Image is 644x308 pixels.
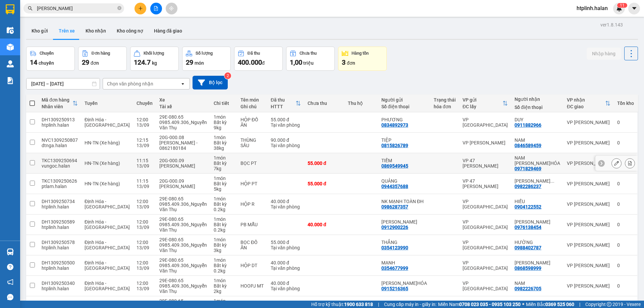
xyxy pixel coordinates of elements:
[193,76,228,89] button: Bộ lọc
[522,303,524,306] span: ⚪️
[149,23,187,39] button: Hàng đã giao
[26,78,100,89] input: Select a date range.
[214,289,234,294] div: 2 kg
[214,248,234,253] div: 3 kg
[85,117,130,128] span: Định Hóa - [GEOGRAPHIC_DATA]
[617,222,634,227] div: 0
[617,101,634,106] div: Tồn kho
[42,260,78,265] div: DH1309250500
[159,298,207,304] div: 29E-080.65
[381,281,427,286] div: HÀO Đ.HÓA
[42,286,78,291] div: htplinh.halan
[240,117,264,128] div: HỘP ĐỒ ĂN
[381,163,408,169] div: 0869549945
[214,101,234,106] div: Chi tiết
[271,122,301,128] div: Tại văn phòng
[381,225,408,230] div: 0912900226
[214,140,234,145] div: Bất kỳ
[196,51,213,56] div: Số lượng
[214,166,234,171] div: 7 kg
[617,263,634,268] div: 0
[137,281,153,286] div: 12:00
[381,286,408,291] div: 0915216365
[381,245,408,250] div: 0354123990
[7,44,14,51] img: warehouse-icon
[248,51,260,56] div: Đã thu
[567,181,610,186] div: VP [PERSON_NAME]
[262,60,265,66] span: đ
[381,219,427,225] div: PK MINH NGỌC
[7,279,13,285] span: notification
[53,23,80,39] button: Trên xe
[628,3,640,14] button: caret-down
[214,176,234,181] div: 1 món
[159,283,207,294] div: 0985.409.306_Nguyễn Văn Thụ
[42,143,78,148] div: dtnga.halan
[214,242,234,248] div: Bất kỳ
[186,58,193,66] span: 29
[463,140,508,145] div: VP [PERSON_NAME]
[214,155,234,161] div: 1 món
[92,51,110,56] div: Đơn hàng
[42,219,78,225] div: DH1309250589
[378,301,379,308] span: |
[82,58,89,66] span: 29
[459,95,511,112] th: Toggle SortBy
[42,204,78,209] div: htplinh.halan
[42,137,78,143] div: NVC1309250807
[166,3,177,14] button: aim
[80,23,111,39] button: Kho nhận
[381,158,427,163] div: TIỀM
[271,245,301,250] div: Tại văn phòng
[137,117,153,122] div: 12:00
[579,301,580,308] span: |
[214,263,234,268] div: Bất kỳ
[137,178,153,184] div: 11:15
[600,21,623,28] div: ver 1.8.143
[154,6,158,11] span: file-add
[234,47,283,71] button: Đã thu400.000đ
[571,4,613,12] span: htplinh.halan
[137,122,153,128] div: 13/09
[7,60,14,67] img: warehouse-icon
[159,120,207,130] div: 0985.409.306_Nguyễn Văn Thụ
[42,225,78,230] div: htplinh.halan
[42,158,78,163] div: TKC1309250694
[515,265,541,271] div: 0868598999
[567,242,610,248] div: VP [PERSON_NAME]
[240,181,264,186] div: HỘP PT
[463,260,508,271] div: VP [GEOGRAPHIC_DATA]
[271,199,301,204] div: 40.000 đ
[42,122,78,128] div: htplinh.halan
[159,263,207,273] div: 0985.409.306_Nguyễn Văn Thụ
[515,155,560,166] div: NAM Đ.HÓA
[308,161,341,166] div: 55.000 đ
[567,104,605,109] div: ĐC giao
[214,217,234,222] div: 1 món
[617,201,634,207] div: 0
[42,117,78,122] div: DH1309250913
[85,240,130,250] span: Định Hóa - [GEOGRAPHIC_DATA]
[515,286,541,291] div: 0982226705
[26,23,53,39] button: Kho gửi
[550,178,554,184] span: ...
[159,196,207,201] div: 29E-080.65
[567,201,610,207] div: VP [PERSON_NAME]
[563,95,614,112] th: Toggle SortBy
[240,97,264,103] div: Tên món
[567,283,610,289] div: VP [PERSON_NAME]
[159,237,207,242] div: 29E-080.65
[611,158,622,168] div: Sửa đơn hàng
[617,140,634,145] div: 0
[214,201,234,207] div: Bất kỳ
[159,104,207,109] div: Tài xế
[85,260,130,271] span: Định Hóa - [GEOGRAPHIC_DATA]
[182,47,231,71] button: Số lượng29món
[42,178,78,184] div: TKC1309250626
[37,5,116,12] input: Tìm tên, số ĐT hoặc mã đơn
[42,104,72,109] div: Nhân viên
[159,201,207,212] div: 0985.409.306_Nguyễn Văn Thụ
[85,101,130,106] div: Tuyến
[214,257,234,263] div: 1 món
[338,47,387,71] button: Hàng tồn3đơn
